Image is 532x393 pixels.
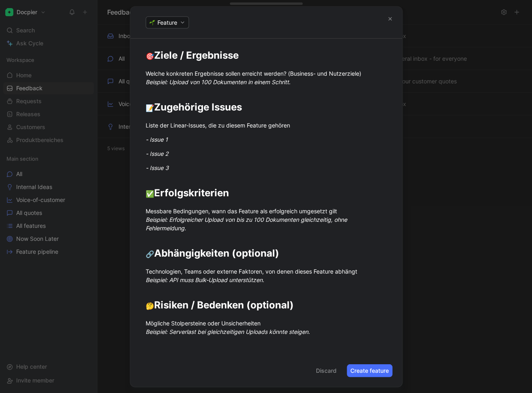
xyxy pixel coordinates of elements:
[146,216,349,231] em: Beispiel: Erfolgreicher Upload von bis zu 100 Dokumenten gleichzeitig, ohne Fehlermeldung.
[146,250,154,258] span: 🔗
[146,267,387,284] div: Technologien, Teams oder externe Faktoren, von denen dieses Feature abhängt
[146,206,387,232] div: Messbare Bedingungen, wann das Feature als erfolgreich umgesetzt gilt
[146,247,279,259] strong: Abhängigkeiten (optional)
[146,302,154,310] span: 🤔
[146,49,239,61] strong: Ziele / Ergebnisse
[146,121,387,129] div: Liste der Linear-Issues, die zu diesem Feature gehören
[146,164,169,171] em: - Issue 3
[146,104,154,112] span: 📝
[146,150,168,157] em: - Issue 2
[146,276,264,283] em: Beispiel: API muss Bulk-Upload unterstützen.
[149,19,155,25] img: 🌱
[312,364,340,377] button: Discard
[146,52,154,60] span: 🎯
[154,299,294,310] strong: Risiken / Bedenken (optional)
[347,364,392,377] button: Create feature
[146,319,387,336] div: Mögliche Stolpersteine oder Unsicherheiten
[146,69,387,86] div: Welche konkreten Ergebnisse sollen erreicht werden? (Business- und Nutzerziele)
[146,78,290,85] em: Beispiel: Upload von 100 Dokumenten in einem Schritt.
[146,189,154,198] span: ✅
[146,328,310,335] em: Beispiel: Serverlast bei gleichzeitigen Uploads könnte steigen.
[157,18,177,26] span: Feature
[154,187,229,198] strong: Erfolgskriterien
[146,101,242,113] strong: Zugehörige Issues
[146,136,168,142] em: - Issue 1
